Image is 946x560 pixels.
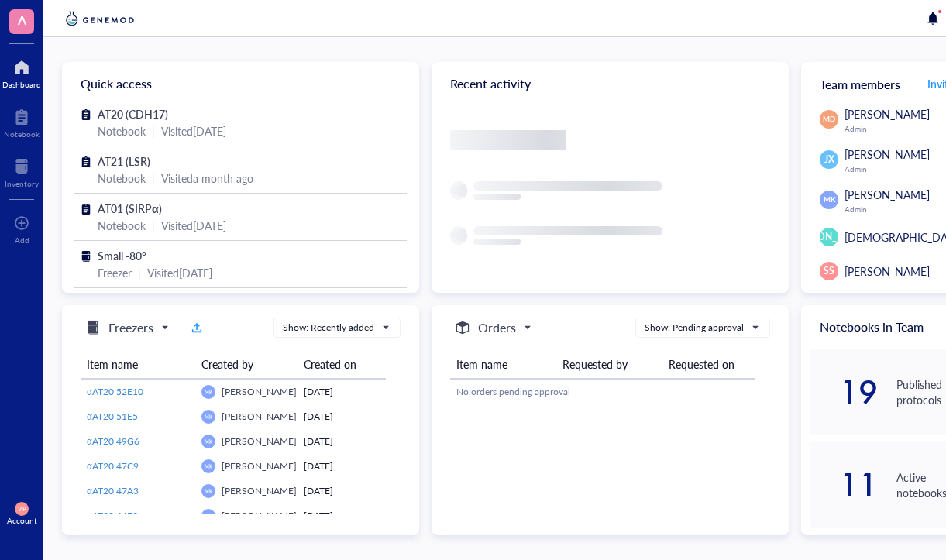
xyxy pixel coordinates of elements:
div: Notebook [4,129,40,139]
span: [PERSON_NAME] [222,385,297,398]
span: [PERSON_NAME] [792,230,867,244]
div: [DATE] [304,385,381,399]
a: αAT20 49G6 [87,435,189,448]
div: Recent activity [432,62,789,105]
span: MK [205,414,212,420]
div: | [152,170,155,187]
span: MK [823,194,834,205]
span: VP [18,505,26,512]
span: αAT20 51E5 [87,410,138,423]
span: αAT20 47A3 [87,484,139,497]
div: 19 [810,380,878,404]
span: [PERSON_NAME] [222,410,297,423]
div: Visited [DATE] [147,264,212,281]
th: Created on [298,350,387,379]
span: AT01 (SIRPα) [98,201,162,216]
div: Notebook [98,170,146,187]
div: Visited [DATE] [161,122,226,139]
span: SS [824,264,834,278]
div: Dashboard [2,80,41,89]
span: [PERSON_NAME] [845,187,930,202]
span: αAT20 49G6 [87,435,139,448]
div: [DATE] [304,509,381,523]
th: Item name [450,350,556,379]
div: [DATE] [304,435,381,448]
span: MK [205,389,212,395]
div: Inventory [5,179,39,188]
span: [PERSON_NAME] [222,484,297,497]
span: αAT20 44E2 [87,509,138,522]
span: JX [824,153,834,167]
a: Inventory [5,154,39,188]
span: [PERSON_NAME] [845,263,930,279]
div: [DATE] [304,459,381,473]
div: Account [7,516,37,525]
span: αAT20 52E10 [87,385,143,398]
a: αAT20 52E10 [87,385,189,399]
span: αAT20 47C9 [87,459,139,472]
th: Item name [81,350,195,379]
a: Notebook [4,105,40,139]
a: αAT20 51E5 [87,410,189,424]
div: Visited [DATE] [161,217,226,234]
div: [DATE] [304,484,381,498]
a: αAT20 47A3 [87,484,189,498]
div: No orders pending approval [456,385,749,399]
span: Small -80° [98,248,146,263]
div: Show: Recently added [283,321,374,335]
span: [PERSON_NAME] [222,509,297,522]
h5: Orders [478,318,516,337]
a: αAT20 44E2 [87,509,189,523]
a: Dashboard [2,55,41,89]
span: [PERSON_NAME] [222,435,297,448]
span: A [18,10,26,29]
span: MK [205,488,212,494]
span: [PERSON_NAME] [845,106,930,122]
th: Created by [195,350,298,379]
div: Add [15,235,29,245]
div: | [152,122,155,139]
span: [PERSON_NAME] [845,146,930,162]
span: AT20 (CDH17) [98,106,168,122]
span: MD [823,114,835,125]
span: MK [205,438,212,445]
th: Requested on [662,350,755,379]
div: Freezer [98,264,132,281]
div: Show: Pending approval [645,321,744,335]
img: genemod-logo [62,9,138,28]
th: Requested by [556,350,662,379]
div: Notebook [98,122,146,139]
div: | [138,264,141,281]
div: Notebook [98,217,146,234]
div: Quick access [62,62,419,105]
div: | [152,217,155,234]
a: αAT20 47C9 [87,459,189,473]
span: AT21 (LSR) [98,153,150,169]
div: 11 [810,472,878,497]
span: MK [205,463,212,469]
h5: Freezers [108,318,153,337]
span: [PERSON_NAME] [222,459,297,472]
div: Visited a month ago [161,170,253,187]
span: MK [205,513,212,519]
div: [DATE] [304,410,381,424]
